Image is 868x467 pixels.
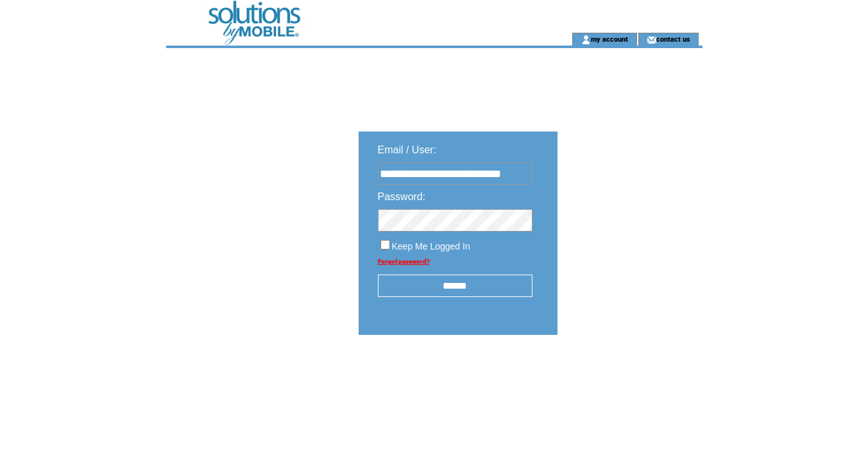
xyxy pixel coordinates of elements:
[581,35,591,45] img: account_icon.gif;jsessionid=A91A62438222157AA0CBF1A928F363E4
[378,258,430,265] a: Forgot password?
[647,35,656,45] img: contact_us_icon.gif;jsessionid=A91A62438222157AA0CBF1A928F363E4
[656,35,690,43] a: contact us
[378,191,426,202] span: Password:
[595,367,659,383] img: transparent.png;jsessionid=A91A62438222157AA0CBF1A928F363E4
[591,35,628,43] a: my account
[392,241,470,251] span: Keep Me Logged In
[378,144,437,155] span: Email / User:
